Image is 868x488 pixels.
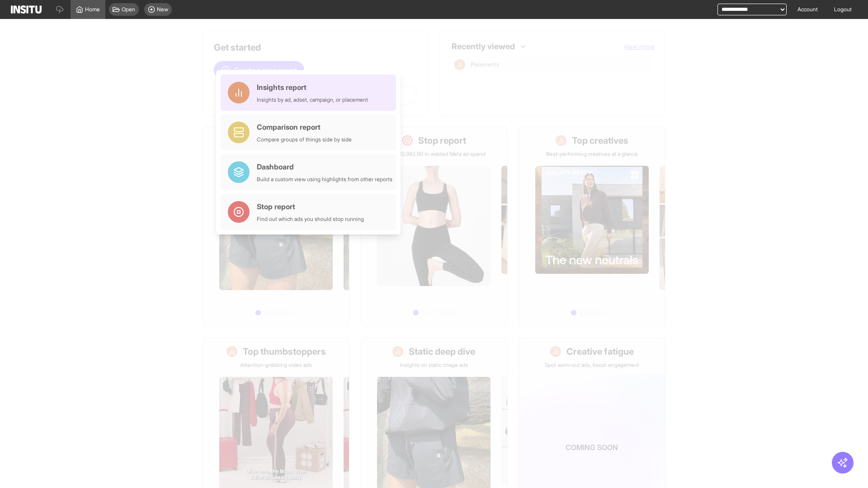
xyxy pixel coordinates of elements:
[122,6,135,13] span: Open
[157,6,168,13] span: New
[257,122,352,132] div: Comparison report
[257,201,364,212] div: Stop report
[257,96,368,103] div: Insights by ad, adset, campaign, or placement
[257,216,364,223] div: Find out which ads you should stop running
[257,82,368,93] div: Insights report
[257,136,352,143] div: Compare groups of things side by side
[257,161,392,172] div: Dashboard
[11,5,42,14] img: Logo
[257,176,392,183] div: Build a custom view using highlights from other reports
[85,6,100,13] span: Home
